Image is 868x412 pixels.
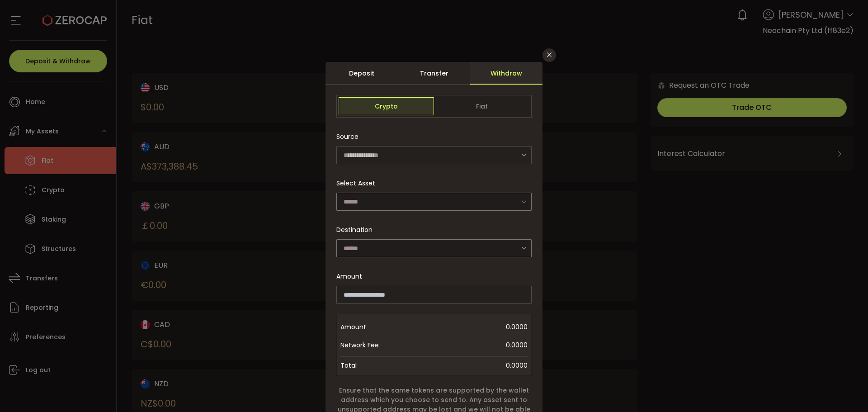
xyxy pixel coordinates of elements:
div: Deposit [325,62,398,85]
div: Transfer [398,62,470,85]
span: 0.0000 [506,359,528,372]
span: Destination [336,225,373,234]
span: Amount [336,272,362,281]
span: Fiat [434,97,529,115]
span: Crypto [339,97,434,115]
iframe: Chat Widget [823,369,868,412]
span: 0.0000 [413,336,528,354]
span: Source [336,128,359,146]
span: 0.0000 [413,318,528,336]
span: Total [340,359,357,372]
div: Withdraw [470,62,542,85]
span: Amount [340,318,413,336]
label: Select Asset [336,179,381,188]
span: Network Fee [340,336,413,354]
button: Close [542,48,556,62]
